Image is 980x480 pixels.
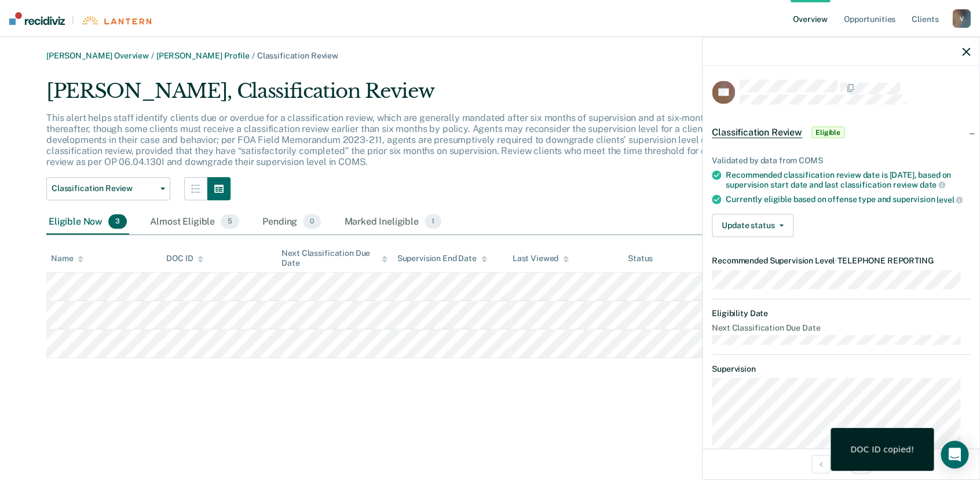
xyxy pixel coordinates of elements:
[221,214,239,229] span: 5
[835,255,838,265] span: •
[303,214,321,229] span: 0
[166,254,203,263] div: DOC ID
[250,51,257,60] span: /
[811,127,844,138] span: Eligible
[952,9,971,28] div: V
[148,210,242,235] div: Almost Eligible
[81,16,151,25] img: Lantern
[811,455,830,473] button: Previous Opportunity
[919,180,945,189] span: date
[46,79,781,112] div: [PERSON_NAME], Classification Review
[9,12,65,25] img: Recidiviz
[342,210,444,235] div: Marked Ineligible
[65,15,81,25] span: |
[281,248,387,268] div: Next Classification Due Date
[46,51,149,60] a: [PERSON_NAME] Overview
[712,156,970,166] div: Validated by data from COMS
[937,195,963,204] span: level
[628,254,653,263] div: Status
[726,170,970,189] div: Recommended classification review date is [DATE], based on supervision start date and last classi...
[257,51,338,60] span: Classification Review
[726,195,970,205] div: Currently eligible based on offense type and supervision
[513,254,569,263] div: Last Viewed
[425,214,441,229] span: 1
[712,255,970,265] dt: Recommended Supervision Level TELEPHONE REPORTING
[46,210,129,235] div: Eligible Now
[108,214,127,229] span: 3
[712,309,970,318] dt: Eligibility Date
[52,184,156,193] span: Classification Review
[260,210,323,235] div: Pending
[156,51,250,60] a: [PERSON_NAME] Profile
[941,441,968,468] div: Open Intercom Messenger
[703,448,979,479] div: 1 / 3
[712,364,970,373] dt: Supervision
[712,127,802,138] span: Classification Review
[703,114,979,151] div: Classification ReviewEligible
[397,254,487,263] div: Supervision End Date
[46,112,756,168] p: This alert helps staff identify clients due or overdue for a classification review, which are gen...
[850,444,914,455] div: DOC ID copied!
[149,51,156,60] span: /
[712,214,793,237] button: Update status
[51,254,83,263] div: Name
[712,323,970,332] dt: Next Classification Due Date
